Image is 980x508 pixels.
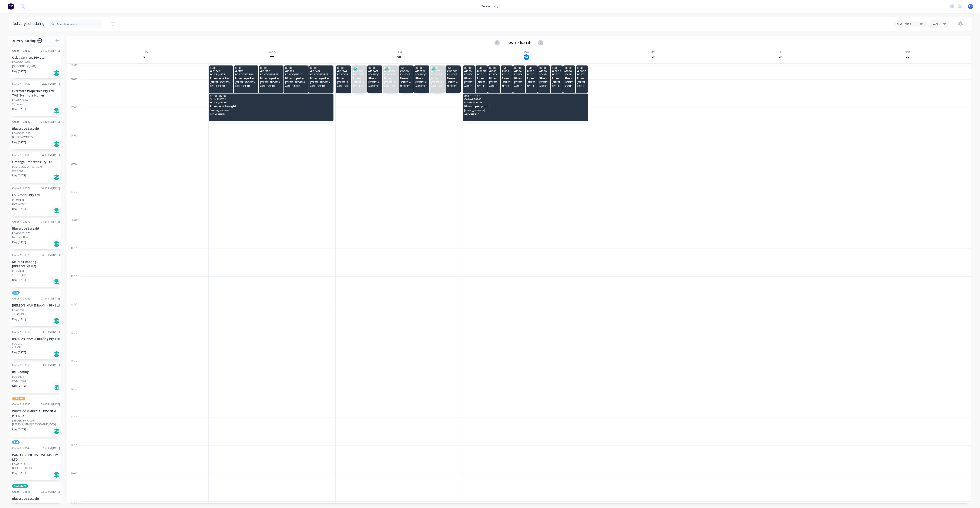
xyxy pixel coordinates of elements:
[235,67,257,69] span: 05:30
[53,472,60,478] div: Del
[12,419,36,423] div: [GEOGRAPHIC_DATA]
[8,3,14,10] img: Factory
[464,98,585,101] span: Order # 193233
[67,161,81,189] div: 09:00
[267,50,277,54] div: Mon
[400,73,412,76] span: PO # DQ571247
[12,253,30,257] div: Order # 193675
[464,109,585,112] span: [STREET_ADDRESS]
[310,73,332,76] span: PO # DQ570905
[477,85,486,87] span: ARCHERFIELD
[527,73,536,76] span: PO # DQ571202
[539,73,549,76] span: PO # DQ571741
[12,82,30,86] div: Order # 193682
[564,70,574,72] span: # 193602
[514,81,524,84] span: [STREET_ADDRESS][PERSON_NAME] (STORE)
[12,102,60,106] div: Wynnum
[12,370,60,374] div: IRT Roofing
[269,54,275,60] div: 22
[12,98,28,102] div: PO #17 Cedar
[539,85,549,87] span: ARCHERFIELD
[67,246,81,274] div: 12:00
[415,85,428,87] span: ARCHERFIELD
[41,120,60,124] div: 04:35 PM [DATE]
[12,428,26,431] span: Req. [DATE]
[12,235,60,239] div: Mermaid Beach
[337,70,350,72] span: # 192744
[577,85,587,87] span: ARCHERFIELD
[489,81,499,84] span: [STREET_ADDRESS][PERSON_NAME] (STORE)
[67,499,81,504] div: 21:00
[210,95,331,97] span: 06:30 - 07:30
[521,50,531,54] div: Wed
[384,70,397,72] span: # 193360
[235,85,257,87] span: ARCHERFIELD
[285,70,307,72] span: # 193251
[67,386,81,414] div: 17:00
[235,81,257,84] span: [STREET_ADDRESS][PERSON_NAME] (STORE)
[524,54,529,60] div: 24
[337,85,350,87] span: ARCHERFIELD
[12,384,26,388] span: Req. [DATE]
[12,186,30,190] div: Order # 193679
[12,317,26,321] span: Req. [DATE]
[67,330,81,358] div: 15:00
[67,471,81,499] div: 20:00
[552,67,561,69] span: 05:30
[904,50,912,54] div: Sat
[384,73,397,76] span: PO # DQ571469
[210,77,232,80] span: Bluescope Lysaght
[53,241,60,247] div: Del
[431,77,444,80] span: Bluescope Lysaght
[41,186,60,190] div: 04:31 PM [DATE]
[337,67,350,69] span: 05:30
[337,81,350,84] span: [STREET_ADDRESS][PERSON_NAME] (STORE)
[552,77,561,80] span: Bluescope Lysaght
[969,4,972,8] span: F1
[337,77,350,80] span: Bluescope Lysaght
[260,67,282,69] span: 05:30
[53,108,60,114] div: Del
[933,22,945,26] div: Week
[539,67,549,69] span: 05:30
[67,77,81,105] div: 06:00
[447,73,459,76] span: PO # DQ570849
[502,70,511,72] span: # 193339
[649,50,658,54] div: Thu
[415,73,428,76] span: PO # DQ571593
[310,77,332,80] span: Bluescope Lysaght
[57,20,102,28] input: Search for orders
[12,446,30,450] div: Order # 193649
[12,135,60,139] div: BIGGERA WATERS
[564,81,574,84] span: [STREET_ADDRESS][PERSON_NAME] (STORE)
[502,77,511,80] span: Bluescope Lysaght
[477,70,486,72] span: # 193521
[53,318,60,324] div: Del
[12,346,60,349] div: ALBION
[514,73,524,76] span: PO # DN357284
[285,81,307,84] span: [STREET_ADDRESS][PERSON_NAME] (STORE)
[12,198,25,202] div: PO #10509
[67,217,81,245] div: 11:00
[12,278,26,282] span: Req. [DATE]
[539,77,549,80] span: Bluescope Lysaght
[514,85,524,87] span: ARCHERFIELD
[142,54,148,60] div: 21
[12,169,60,173] div: Merrimac
[12,70,26,73] span: Req. [DATE]
[210,113,331,116] span: ARCHERFIELD
[41,490,60,494] div: 02:55 PM [DATE]
[489,85,499,87] span: ARCHERFIELD
[12,350,26,354] span: Req. [DATE]
[12,496,60,501] div: Bluescope Lysaght
[210,67,232,69] span: 05:30
[41,49,60,53] div: 04:53 PM [DATE]
[527,85,536,87] span: ARCHERFIELD
[12,193,60,197] div: Louvreclad Pty Ltd
[384,85,397,87] span: ARCHERFIELD
[464,81,474,84] span: [STREET_ADDRESS][PERSON_NAME] (STORE)
[431,85,444,87] span: ARCHERFIELD
[9,17,49,31] div: Delivery scheduling
[552,73,561,76] span: PO # DQ571627
[778,54,783,60] div: 26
